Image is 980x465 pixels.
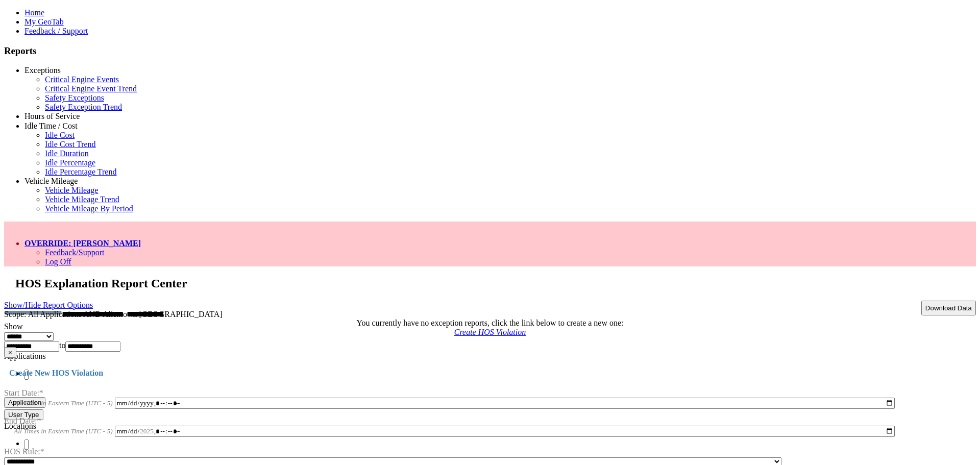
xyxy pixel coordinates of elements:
[14,427,113,435] span: All Times in Eastern Time (UTC - 5)
[4,369,976,378] h4: Create New HOS Violation
[45,167,116,176] a: Idle Percentage Trend
[45,93,104,102] a: Safety Exceptions
[24,239,141,248] a: OVERRIDE: [PERSON_NAME]
[4,347,16,358] button: ×
[14,399,113,407] span: All Times in Eastern Time (UTC - 5)
[15,277,976,290] h2: HOS Explanation Report Center
[45,149,89,158] a: Idle Duration
[45,186,98,194] a: Vehicle Mileage
[45,257,71,266] a: Log Off
[4,322,22,331] label: Show
[45,103,122,111] a: Safety Exception Trend
[45,140,96,149] a: Idle Cost Trend
[24,177,78,185] a: Vehicle Mileage
[45,75,119,84] a: Critical Engine Events
[4,403,41,425] label: End Date:*
[45,248,104,257] a: Feedback/Support
[4,444,44,456] label: HOS Rule:*
[45,121,130,130] a: HOS Explanation Reports
[921,301,976,315] button: Download Data
[45,158,95,167] a: Idle Percentage
[24,17,64,26] a: My GeoTab
[24,27,88,35] a: Feedback / Support
[454,328,526,336] a: Create HOS Violation
[4,352,46,360] label: Applications
[4,319,976,328] div: You currently have no exception reports, click the link below to create a new one:
[24,8,44,17] a: Home
[45,204,133,213] a: Vehicle Mileage By Period
[45,131,75,139] a: Idle Cost
[24,66,61,75] a: Exceptions
[4,310,223,319] span: Scope: All Applications AND Allentown [GEOGRAPHIC_DATA]
[4,45,976,57] h3: Reports
[4,375,43,397] label: Start Date:*
[45,195,119,204] a: Vehicle Mileage Trend
[59,341,65,350] span: to
[24,112,80,120] a: Hours of Service
[45,84,137,93] a: Critical Engine Event Trend
[24,121,78,130] a: Idle Time / Cost
[4,298,93,312] a: Show/Hide Report Options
